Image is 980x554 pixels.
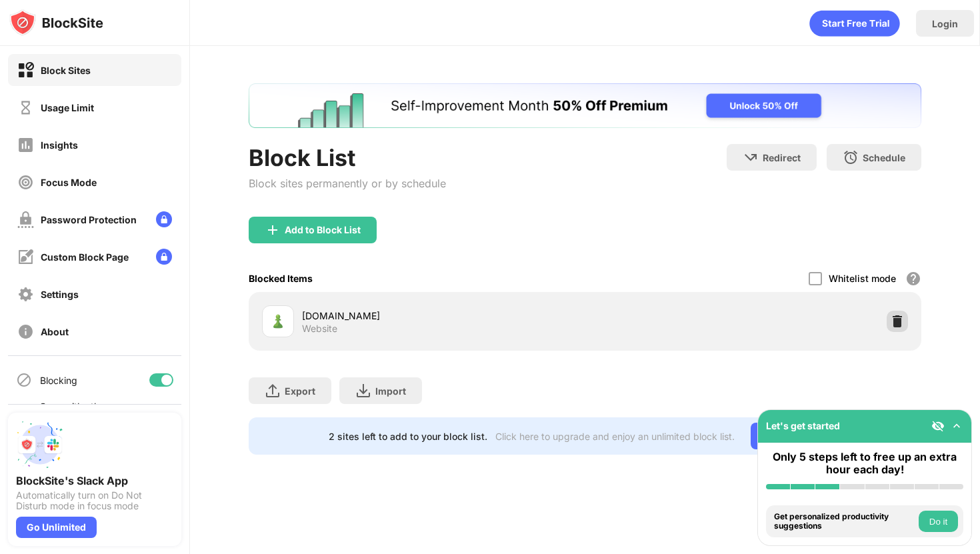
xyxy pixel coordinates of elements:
div: Blocking [40,375,77,386]
div: [DOMAIN_NAME] [302,309,585,323]
div: Blocked Items [249,273,313,284]
img: eye-not-visible.svg [931,419,945,433]
img: logo-blocksite.svg [9,9,103,36]
img: lock-menu.svg [156,211,172,227]
div: Import [375,385,406,397]
img: settings-off.svg [17,286,34,303]
iframe: Banner [249,83,921,128]
div: Redirect [763,152,801,163]
img: password-protection-off.svg [17,211,34,228]
img: push-slack.svg [16,421,64,469]
div: Sync with other devices [40,401,109,423]
div: Usage Limit [41,102,94,113]
div: Focus Mode [41,177,97,188]
img: insights-off.svg [17,137,34,153]
div: Custom Block Page [41,251,129,263]
div: Let's get started [766,420,840,431]
div: About [41,326,69,337]
img: about-off.svg [17,323,34,340]
div: Website [302,323,337,335]
div: Add to Block List [285,225,361,235]
img: focus-off.svg [17,174,34,191]
img: customize-block-page-off.svg [17,249,34,265]
div: Click here to upgrade and enjoy an unlimited block list. [495,431,735,442]
img: favicons [270,313,286,329]
img: lock-menu.svg [156,249,172,265]
div: Whitelist mode [829,273,896,284]
div: Schedule [863,152,905,163]
div: Export [285,385,315,397]
img: blocking-icon.svg [16,372,32,388]
div: Insights [41,139,78,151]
div: Go Unlimited [16,517,97,538]
div: Block Sites [41,65,91,76]
button: Do it [919,511,958,532]
div: animation [809,10,900,37]
div: Block sites permanently or by schedule [249,177,446,190]
div: Get personalized productivity suggestions [774,512,915,531]
img: time-usage-off.svg [17,99,34,116]
div: Go Unlimited [751,423,842,449]
div: Only 5 steps left to free up an extra hour each day! [766,451,963,476]
div: BlockSite's Slack App [16,474,173,487]
div: Settings [41,289,79,300]
div: Automatically turn on Do Not Disturb mode in focus mode [16,490,173,511]
div: Login [932,18,958,29]
img: omni-setup-toggle.svg [950,419,963,433]
img: block-on.svg [17,62,34,79]
div: 2 sites left to add to your block list. [329,431,487,442]
div: Block List [249,144,446,171]
div: Password Protection [41,214,137,225]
